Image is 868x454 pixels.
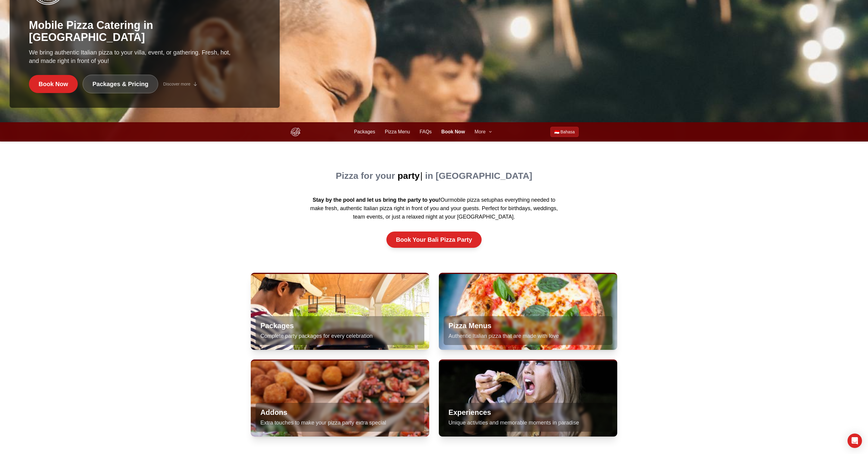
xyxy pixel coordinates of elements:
[561,129,575,135] span: Bahasa
[475,128,486,135] span: More
[449,197,494,203] a: mobile pizza setup
[439,359,617,437] a: Experiences Unique activities and memorable moments in paradise
[29,19,260,43] h1: Mobile Pizza Catering in [GEOGRAPHIC_DATA]
[448,321,608,331] h3: Pizza Menus
[260,418,420,427] p: Extra touches to make your pizza party extra special
[448,408,608,417] h3: Experiences
[260,321,420,331] h3: Packages
[420,171,423,181] span: |
[289,126,301,138] img: Bali Pizza Party Logo
[336,171,395,181] span: Pizza for your
[313,197,440,203] strong: Stay by the pool and let us bring the party to you!
[475,128,493,135] button: More
[29,75,78,93] a: Book Now
[385,128,410,135] a: Pizza Menu
[448,332,608,340] p: Authentic Italian pizza that are made with love
[83,75,159,93] a: Packages & Pricing
[425,171,533,181] span: in [GEOGRAPHIC_DATA]
[29,48,231,65] p: We bring authentic Italian pizza to your villa, event, or gathering. Fresh, hot, and made right i...
[251,359,429,437] a: Addons Extra touches to make your pizza party extra special
[260,332,420,340] p: Complete party packages for every celebration
[386,232,482,248] a: Book Your Bali Pizza Party
[550,127,579,137] a: Beralih ke Bahasa Indonesia
[260,408,420,417] h3: Addons
[448,418,608,427] p: Unique activities and memorable moments in paradise
[163,81,190,87] span: Discover more
[398,171,420,181] span: party
[441,128,465,135] a: Book Now
[354,128,375,135] a: Packages
[251,273,429,350] a: Packages Complete party packages for every celebration
[306,196,562,221] p: Our has everything needed to make fresh, authentic Italian pizza right in front of you and your g...
[420,128,432,135] a: FAQs
[848,434,862,448] div: Open Intercom Messenger
[439,273,617,350] a: Pizza Menus Authentic Italian pizza that are made with love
